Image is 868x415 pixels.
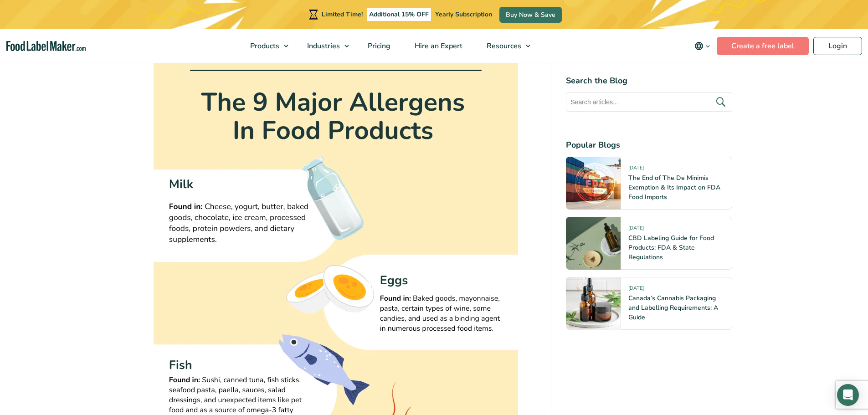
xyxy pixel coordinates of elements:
[367,8,431,21] span: Additional 15% OFF
[628,294,718,322] a: Canada’s Cannabis Packaging and Labelling Requirements: A Guide
[837,384,859,406] div: Open Intercom Messenger
[304,41,341,51] span: Industries
[238,29,293,63] a: Products
[403,29,473,63] a: Hire an Expert
[628,164,644,175] span: [DATE]
[566,92,732,112] input: Search articles...
[628,225,644,235] span: [DATE]
[365,41,391,51] span: Pricing
[475,29,535,63] a: Resources
[813,37,862,55] a: Login
[717,37,809,55] a: Create a free label
[295,29,354,63] a: Industries
[566,75,732,87] h4: Search the Blog
[628,234,714,261] a: CBD Labeling Guide for Food Products: FDA & State Regulations
[435,10,492,19] span: Yearly Subscription
[412,41,463,51] span: Hire an Expert
[356,29,401,63] a: Pricing
[499,7,562,23] a: Buy Now & Save
[322,10,363,19] span: Limited Time!
[484,41,522,51] span: Resources
[566,139,732,151] h4: Popular Blogs
[628,174,720,201] a: The End of The De Minimis Exemption & Its Impact on FDA Food Imports
[628,285,644,295] span: [DATE]
[247,41,280,51] span: Products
